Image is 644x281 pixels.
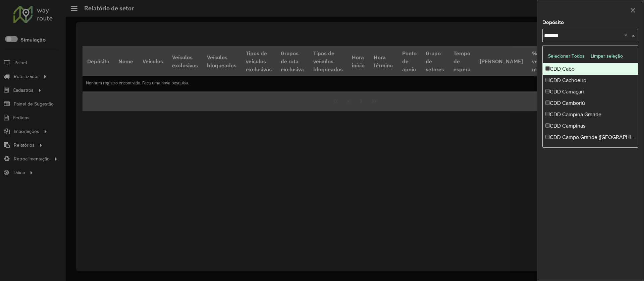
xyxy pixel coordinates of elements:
[543,120,638,132] div: CDD Campinas
[543,75,638,86] div: CDD Cachoeiro
[543,86,638,97] div: CDD Camaçari
[543,132,638,143] div: CDD Campo Grande ([GEOGRAPHIC_DATA])
[543,143,638,154] div: CDD Campos dos Goytacazes
[543,63,638,75] div: CDD Cabo
[542,46,638,148] ng-dropdown-panel: Options list
[588,51,626,61] button: Limpar seleção
[624,31,630,40] span: Clear all
[542,18,564,26] label: Depósito
[543,109,638,120] div: CDD Campina Grande
[543,97,638,109] div: CDD Camboriú
[545,51,588,61] button: Selecionar Todos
